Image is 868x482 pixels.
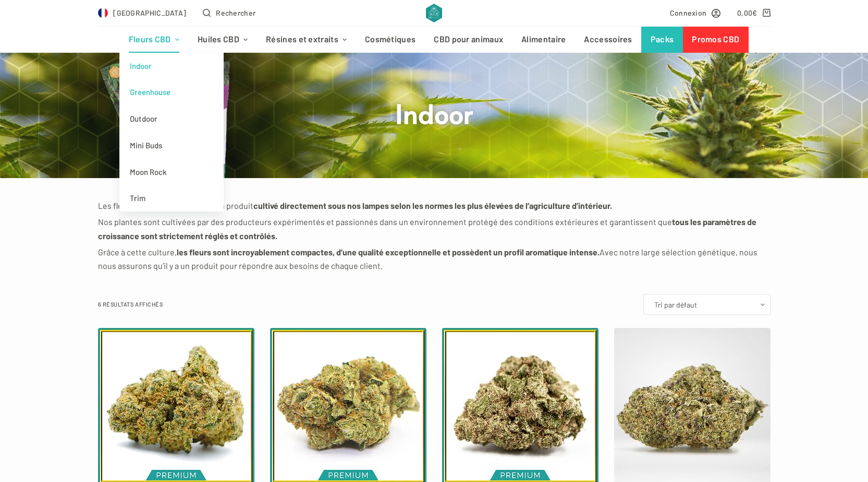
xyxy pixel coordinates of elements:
[188,27,256,53] a: Huiles CBD
[98,199,771,213] p: Les fleurs de CBD Alchemy sont un produit
[119,79,224,105] a: Greenhouse
[670,7,707,19] span: Connexion
[119,27,188,53] a: Fleurs CBD
[119,185,224,211] a: Trim
[119,105,224,132] a: Outdoor
[575,27,641,53] a: Accessoires
[257,27,356,53] a: Résines et extraits
[119,132,224,159] a: Mini Buds
[119,53,224,79] a: Indoor
[177,247,600,257] strong: les fleurs sont incroyablement compactes, d’une qualité exceptionnelle et possèdent un profil aro...
[641,27,683,53] a: Packs
[425,27,512,53] a: CBD pour animaux
[98,217,756,240] strong: tous les paramètres de croissance sont strictement réglés et contrôlés.
[98,245,771,273] p: Grâce à cette culture, Avec notre large sélection génétique, nous nous assurons qu’il y a un prod...
[239,96,630,130] h1: Indoor
[253,201,612,210] strong: cultivé directement sous nos lampes selon les normes les plus élevées de l’agriculture d’intérieur.
[203,7,255,19] button: Ouvrir le formulaire de recherche
[98,7,187,19] a: Select Country
[643,294,771,315] select: Commande
[737,7,770,19] a: Panier d’achat
[512,27,575,53] a: Alimentaire
[98,300,163,309] p: 6 résultats affichés
[752,8,757,17] span: €
[98,8,108,18] img: FR Flag
[356,27,425,53] a: Cosmétiques
[119,159,224,185] a: Moon Rock
[98,215,771,243] p: Nos plantes sont cultivées par des producteurs expérimentés et passionnés dans un environnement p...
[737,8,757,17] bdi: 0,00
[683,27,749,53] a: Promos CBD
[216,7,255,19] span: Rechercher
[426,4,442,22] img: CBD Alchemy
[119,27,749,53] nav: Menu d’en-tête
[113,7,186,19] span: [GEOGRAPHIC_DATA]
[670,7,721,19] a: Connexion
